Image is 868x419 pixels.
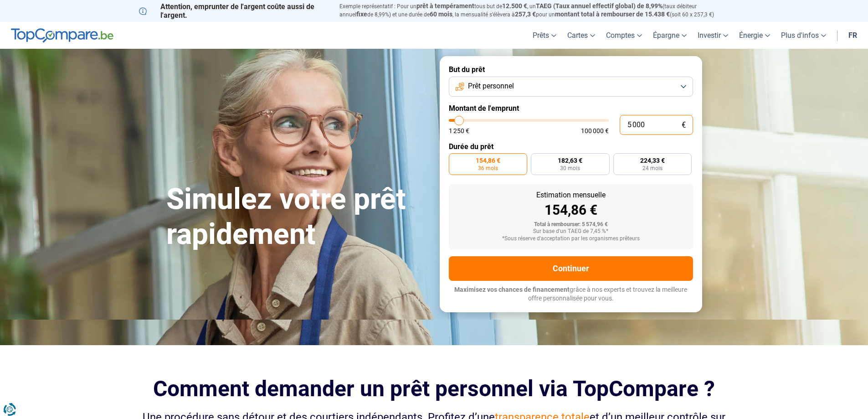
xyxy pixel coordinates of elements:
[449,65,693,74] label: But du prêt
[339,2,729,19] p: Exemple représentatif : Pour un tous but de , un (taux débiteur annuel de 8,99%) et une durée de ...
[734,22,776,49] a: Énergie
[456,236,686,242] div: *Sous réserve d'acceptation par les organismes prêteurs
[468,81,514,91] span: Prêt personnel
[647,22,692,49] a: Épargne
[456,191,686,199] div: Estimation mensuelle
[356,10,367,18] span: fixe
[449,256,693,281] button: Continuer
[139,2,329,20] p: Attention, emprunter de l'argent coûte aussi de l'argent.
[454,286,570,293] span: Maximisez vos chances de financement
[640,157,665,164] span: 224,33 €
[430,10,452,18] span: 60 mois
[581,128,609,134] span: 100 000 €
[449,128,469,134] span: 1 250 €
[449,142,693,151] label: Durée du prêt
[139,376,729,401] h2: Comment demander un prêt personnel via TopCompare ?
[682,121,686,129] span: €
[560,166,580,171] span: 30 mois
[11,28,113,43] img: TopCompare
[601,22,647,49] a: Comptes
[843,22,863,49] a: fr
[502,2,527,10] span: 12.500 €
[558,157,582,164] span: 182,63 €
[515,10,536,18] span: 257,3 €
[562,22,601,49] a: Cartes
[776,22,832,49] a: Plus d'infos
[456,228,686,235] div: Sur base d'un TAEG de 7,45 %*
[555,10,670,18] span: montant total à rembourser de 15.438 €
[527,22,562,49] a: Prêts
[642,166,663,171] span: 24 mois
[536,2,663,10] span: TAEG (Taux annuel effectif global) de 8,99%
[476,157,500,164] span: 154,86 €
[449,77,693,97] button: Prêt personnel
[416,2,474,10] span: prêt à tempérament
[456,222,686,228] div: Total à rembourser: 5 574,96 €
[449,285,693,303] p: grâce à nos experts et trouvez la meilleure offre personnalisée pour vous.
[692,22,734,49] a: Investir
[166,182,429,252] h1: Simulez votre prêt rapidement
[478,166,498,171] span: 36 mois
[456,203,686,217] div: 154,86 €
[449,104,693,113] label: Montant de l'emprunt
